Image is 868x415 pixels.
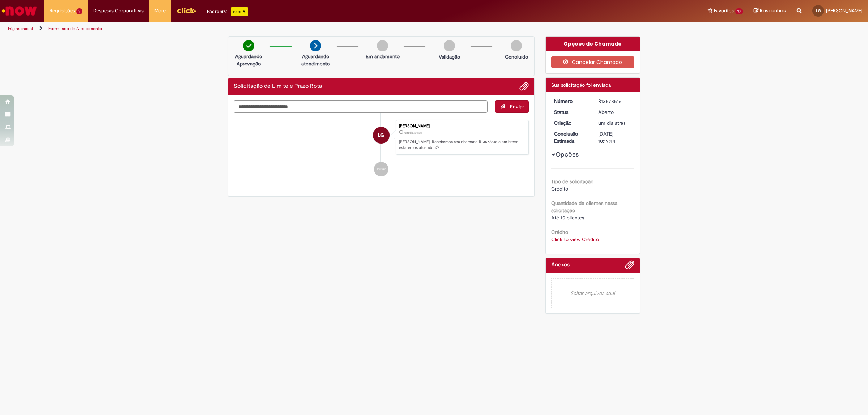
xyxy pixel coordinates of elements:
a: Click to view Crédito [551,236,599,243]
img: arrow-next.png [310,40,321,51]
span: [PERSON_NAME] [826,8,863,14]
span: Enviar [510,103,524,110]
a: Página inicial [8,26,33,31]
dt: Criação [549,119,593,127]
p: +GenAi [231,7,248,16]
img: img-circle-grey.png [511,40,522,51]
dt: Status [549,108,593,116]
span: Crédito [551,185,568,192]
button: Cancelar Chamado [551,56,635,68]
div: [PERSON_NAME] [399,124,525,128]
div: Aberto [598,108,632,116]
p: [PERSON_NAME]! Recebemos seu chamado R13578516 e em breve estaremos atuando. [399,139,525,150]
div: 29/09/2025 17:19:40 [598,119,632,127]
span: um dia atrás [598,120,625,126]
h2: Anexos [551,262,570,268]
span: 10 [735,8,743,14]
span: More [154,7,166,14]
p: Validação [439,53,460,60]
div: Padroniza [207,7,248,16]
b: Crédito [551,229,568,235]
img: img-circle-grey.png [444,40,455,51]
p: Aguardando atendimento [298,53,333,67]
dt: Número [549,98,593,105]
span: LG [378,127,384,144]
button: Adicionar anexos [625,260,634,273]
a: Formulário de Atendimento [48,26,102,31]
a: Rascunhos [754,8,786,14]
span: Requisições [50,7,75,14]
img: img-circle-grey.png [377,40,388,51]
img: click_logo_yellow_360x200.png [176,5,196,16]
p: Em andamento [366,53,400,60]
b: Quantidade de clientes nessa solicitação [551,200,617,214]
div: Opções do Chamado [546,37,640,51]
button: Enviar [495,100,529,113]
span: Sua solicitação foi enviada [551,82,611,88]
span: Despesas Corporativas [93,7,144,14]
span: 3 [76,8,82,14]
textarea: Digite sua mensagem aqui... [234,100,488,113]
div: R13578516 [598,98,632,105]
button: Adicionar anexos [519,82,529,91]
b: Tipo de solicitação [551,178,593,185]
span: Rascunhos [760,7,786,14]
li: Laura Santos Ordonhe Goncales [234,120,529,155]
img: check-circle-green.png [243,40,254,51]
span: Favoritos [714,7,734,14]
time: 29/09/2025 17:19:40 [404,131,422,135]
time: 29/09/2025 17:19:40 [598,120,625,126]
p: Concluído [505,53,528,60]
span: Até 10 clientes [551,214,584,221]
span: um dia atrás [404,131,422,135]
em: Soltar arquivos aqui [551,278,635,308]
p: Aguardando Aprovação [231,53,266,67]
div: Laura Santos Ordonhe Goncales [373,127,390,144]
h2: Solicitação de Limite e Prazo Rota Histórico de tíquete [234,83,322,90]
span: LG [816,8,821,13]
ul: Histórico de tíquete [234,113,529,184]
div: [DATE] 10:19:44 [598,130,632,145]
img: ServiceNow [1,4,38,18]
ul: Trilhas de página [5,22,573,35]
dt: Conclusão Estimada [549,130,593,145]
